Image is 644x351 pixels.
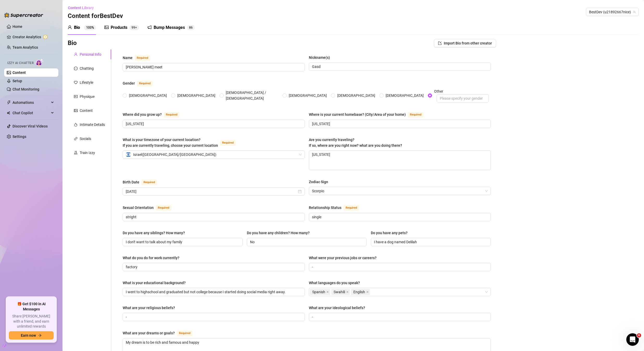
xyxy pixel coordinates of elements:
span: close [366,291,369,293]
img: logo-BBDzfeDw.svg [4,12,43,18]
sup: 146 [129,25,139,30]
span: Chat Copilot [12,109,49,117]
span: notification [147,25,152,29]
span: team [633,10,636,14]
div: What is your educational background? [123,280,186,286]
span: English [351,289,370,295]
a: Discover Viral Videos [12,124,48,128]
div: Socials [80,136,91,142]
div: Bio [74,24,80,31]
span: user [74,53,78,56]
span: Automations [12,98,49,107]
div: Personal Info [80,52,101,57]
span: 🎁 Get $100 in AI Messages [9,302,54,312]
input: Sexual Orientation [126,214,301,220]
label: Do you have any children? How many? [247,230,313,236]
span: Earn now [21,333,36,337]
div: Intimate Details [80,122,105,127]
img: Chat Copilot [7,111,10,115]
span: Required [141,180,157,185]
label: Where is your current homebase? (City/Area of your home) [309,111,429,118]
span: Required [220,140,236,146]
input: Name [126,64,301,70]
span: Izzy AI Chatter [7,61,34,66]
div: Do you have any siblings? How many? [123,230,185,236]
div: Where did you grow up? [123,112,162,117]
span: Scorpio [312,187,488,195]
span: Required [408,112,423,118]
span: Required [135,55,150,61]
div: Nickname(s) [309,55,330,60]
span: build [3,344,6,347]
span: Import Bio from other creator [444,41,492,45]
input: Do you have any pets? [374,239,487,245]
input: Where did you grow up? [126,121,301,127]
label: What is your educational background? [123,280,189,286]
span: picture [104,25,109,29]
span: message [74,67,78,70]
span: experiment [74,151,78,155]
iframe: Intercom live chat [626,333,639,346]
label: Gender [123,80,158,86]
label: Nickname(s) [309,55,334,60]
div: What are your ideological beliefs? [309,305,365,311]
span: [DEMOGRAPHIC_DATA] [287,93,329,98]
span: close [326,291,329,293]
label: Where did you grow up? [123,111,185,118]
div: Do you have any pets? [371,230,408,236]
a: Team Analytics [12,45,38,49]
input: Do you have any siblings? How many? [126,239,239,245]
div: Bump Messages [154,24,185,31]
label: What are your dreams or goals? [123,330,198,336]
span: link [74,137,78,141]
div: What were your previous jobs or careers? [309,255,377,261]
span: [DEMOGRAPHIC_DATA] [175,93,217,98]
input: Relationship Status [312,214,487,220]
span: [DEMOGRAPHIC_DATA] [384,93,426,98]
span: heart [74,81,78,84]
label: Zodiac Sign [309,179,332,185]
label: What are your religious beliefs? [123,305,179,311]
a: Content [12,71,26,75]
span: close [346,291,349,293]
div: What are your dreams or goals? [123,330,175,336]
input: What are your ideological beliefs? [312,314,487,320]
span: Spanish [312,289,325,295]
div: What languages do you speak? [309,280,360,286]
label: What are your ideological beliefs? [309,305,369,311]
span: Content Library [68,6,94,10]
input: What do you do for work currently? [126,264,301,270]
span: Required [343,205,359,211]
div: Relationship Status [309,205,341,210]
h3: Content for BestDev [68,12,123,20]
span: [DEMOGRAPHIC_DATA] [335,93,377,98]
span: Spanish [310,289,330,295]
span: Required [137,81,153,86]
input: Where is your current homebase? (City/Area of your home) [312,121,487,127]
textarea: [US_STATE] [309,151,491,170]
span: BestDev (u21892667nice) [589,8,636,16]
label: Name [123,55,156,61]
span: Israel ( [GEOGRAPHIC_DATA]/[GEOGRAPHIC_DATA] ) [133,151,216,158]
span: thunderbolt [7,100,11,105]
div: Zodiac Sign [309,179,328,185]
span: Swahili [331,289,350,295]
label: What were your previous jobs or careers? [309,255,380,261]
label: Do you have any pets? [371,230,411,236]
div: Where is your current homebase? (City/Area of your home) [309,112,406,117]
h3: Bio [68,39,77,47]
img: AI Chatter [36,59,44,66]
span: 6 [191,26,193,29]
sup: 86 [187,25,195,30]
button: Earn nowarrow-right [9,331,54,340]
input: What languages do you speak? [371,289,372,295]
span: 8 [189,26,191,29]
label: What languages do you speak? [309,280,364,286]
sup: 100% [84,25,96,30]
label: Relationship Status [309,205,365,211]
input: What are your religious beliefs? [126,314,301,320]
span: arrow-right [38,334,42,337]
label: Birth Date [123,179,163,185]
input: Birth Date [126,189,297,194]
div: Lifestyle [80,80,93,85]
